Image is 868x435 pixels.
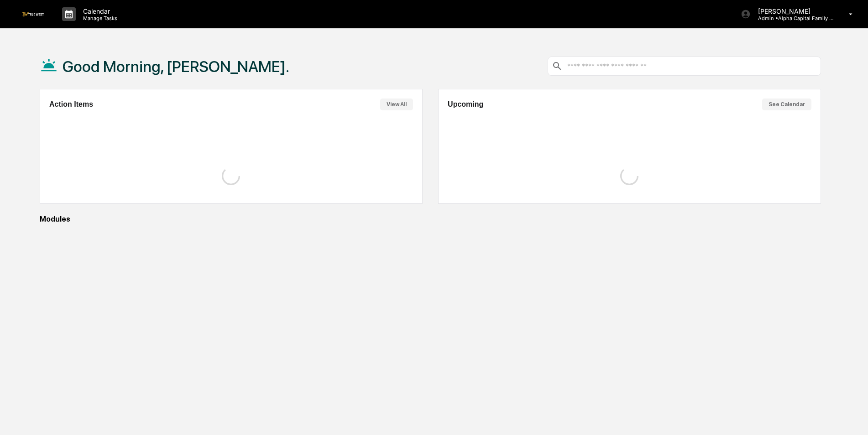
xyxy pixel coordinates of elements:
p: Admin • Alpha Capital Family Office [751,15,836,21]
h1: Good Morning, [PERSON_NAME]. [63,57,289,76]
h2: Upcoming [448,100,483,109]
img: logo [22,12,44,16]
p: [PERSON_NAME] [751,7,836,15]
p: Calendar [76,7,122,15]
button: See Calendar [762,98,811,110]
button: View All [380,98,413,110]
p: Manage Tasks [76,15,122,21]
h2: Action Items [49,100,93,109]
div: Modules [40,215,821,223]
